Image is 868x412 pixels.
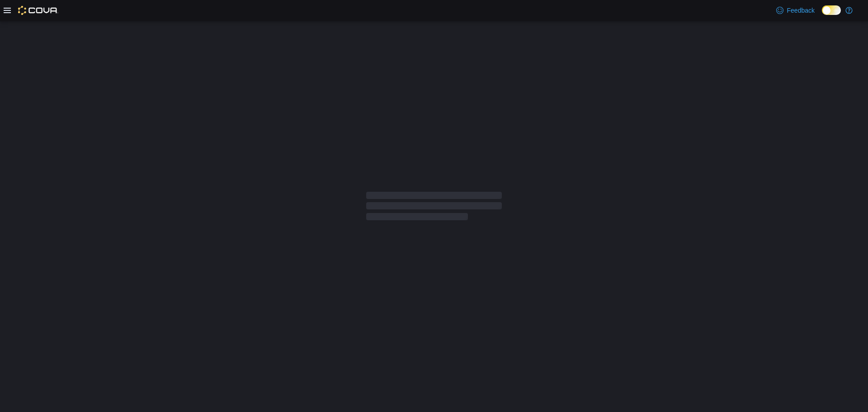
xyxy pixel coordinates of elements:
a: Feedback [773,1,818,19]
img: Cova [18,6,58,15]
span: Feedback [787,6,815,15]
span: Loading [366,194,502,223]
input: Dark Mode [822,5,841,15]
span: Dark Mode [822,15,822,15]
